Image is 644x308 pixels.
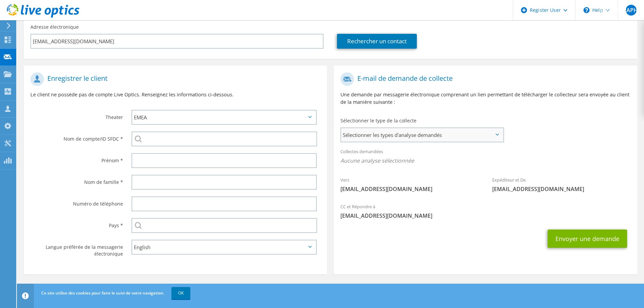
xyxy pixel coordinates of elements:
[334,144,637,169] div: Collectes demandées
[30,196,123,207] label: Numéro de téléphone
[492,185,630,193] span: [EMAIL_ADDRESS][DOMAIN_NAME]
[340,157,630,164] span: Aucune analyse sélectionnée
[340,72,627,86] h1: E-mail de demande de collecte
[334,199,637,223] div: CC et Répondre à
[30,110,123,121] label: Theater
[340,91,630,106] p: Une demande par messagerie électronique comprenant un lien permettant de télécharger le collecteu...
[171,287,190,299] a: OK
[337,34,417,49] a: Rechercher un contact
[30,72,317,86] h1: Enregistrer le client
[626,5,637,16] span: [DEMOGRAPHIC_DATA]
[41,290,164,296] span: Ce site utilise des cookies pour faire le suivi de votre navigation.
[30,153,123,164] label: Prénom *
[340,185,479,193] span: [EMAIL_ADDRESS][DOMAIN_NAME]
[485,173,637,196] div: Expéditeur et De
[30,24,79,30] label: Adresse électronique
[340,212,630,219] span: [EMAIL_ADDRESS][DOMAIN_NAME]
[583,7,590,13] svg: \n
[30,132,123,142] label: Nom de compte/ID SFDC *
[30,175,123,186] label: Nom de famille *
[30,218,123,229] label: Pays *
[340,117,416,124] label: Sélectionner le type de la collecte
[30,91,320,98] p: Le client ne possède pas de compte Live Optics. Renseignez les informations ci-dessous.
[341,128,503,142] span: Sélectionner les types d'analyse demandés
[334,173,485,196] div: Vers
[30,240,123,257] label: Langue préférée de la messagerie électronique
[548,230,627,248] button: Envoyer une demande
